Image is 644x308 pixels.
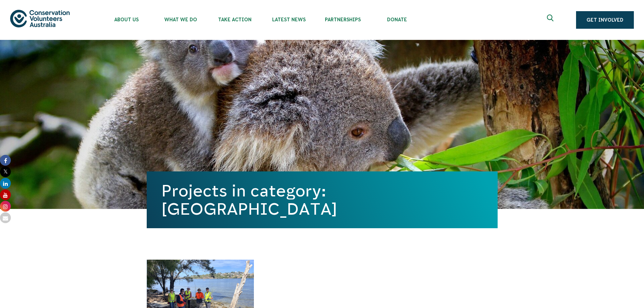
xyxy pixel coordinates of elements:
span: Expand search box [547,15,555,25]
span: Partnerships [316,17,370,22]
span: What We Do [153,17,208,22]
span: Take Action [208,17,262,22]
button: Expand search box Close search box [543,12,559,28]
h1: Projects in category: [GEOGRAPHIC_DATA] [162,182,483,218]
a: Get Involved [576,11,634,29]
span: About Us [99,17,153,22]
img: logo.svg [10,10,70,27]
span: Latest News [262,17,316,22]
span: Donate [370,17,424,22]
